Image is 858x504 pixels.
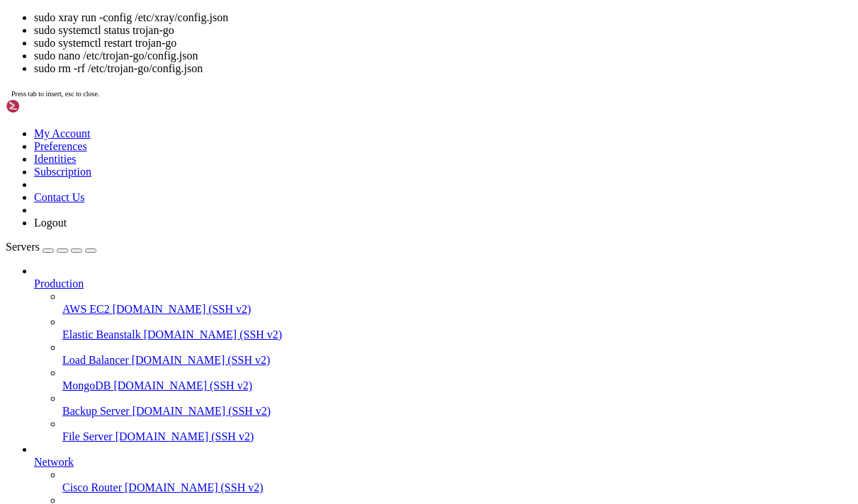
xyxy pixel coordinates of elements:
[115,430,254,442] span: [DOMAIN_NAME] (SSH v2)
[6,95,672,108] x-row: not required on a system that users do not log into.
[62,303,852,316] a: AWS EC2 [DOMAIN_NAME] (SSH v2)
[34,62,852,75] li: sudo rm -rf /etc/trojan-go/config.json
[176,172,181,183] span: ~
[62,405,130,417] span: Backup Server
[34,50,852,62] li: sudo nano /etc/trojan-go/config.json
[6,120,672,133] x-row: To restore this content, you can run the 'unminimize' command.
[34,24,852,37] li: sudo systemctl status trojan-go
[6,159,672,171] x-row: -bash: killall: command not found
[34,37,852,50] li: sudo systemctl restart trojan-go
[34,217,67,229] a: Logout
[6,172,170,183] span: ubuntu@instance-20250904-1627
[34,191,85,203] a: Contact Us
[34,277,84,290] span: Production
[34,11,852,24] li: sudo xray run -config /etc/xray/config.json
[34,140,87,152] a: Preferences
[62,328,852,341] a: Elastic Beanstalk [DOMAIN_NAME] (SSH v2)
[6,44,672,57] x-row: * Management: [URL][DOMAIN_NAME]
[34,127,91,139] a: My Account
[62,354,129,366] span: Load Balancer
[176,147,181,158] span: ~
[6,133,672,146] x-row: Last login: [DATE] from [TECHNICAL_ID]
[62,418,852,443] li: File Server [DOMAIN_NAME] (SSH v2)
[34,277,852,290] a: Production
[62,392,852,418] li: Backup Server [DOMAIN_NAME] (SSH v2)
[6,57,672,69] x-row: * Support: [URL][DOMAIN_NAME]
[34,456,852,469] a: Network
[113,379,252,391] span: [DOMAIN_NAME] (SSH v2)
[62,367,852,392] li: MongoDB [DOMAIN_NAME] (SSH v2)
[62,379,111,391] span: MongoDB
[6,241,40,253] span: Servers
[6,147,170,158] span: ubuntu@instance-20250904-1627
[62,469,852,494] li: Cisco Router [DOMAIN_NAME] (SSH v2)
[125,481,264,493] span: [DOMAIN_NAME] (SSH v2)
[34,265,852,443] li: Production
[62,316,852,341] li: Elastic Beanstalk [DOMAIN_NAME] (SSH v2)
[6,99,87,113] img: Shellngn
[6,82,672,95] x-row: This system has been minimized by removing packages and content that are
[62,354,852,367] a: Load Balancer [DOMAIN_NAME] (SSH v2)
[6,171,672,184] x-row: : $ sudo
[132,354,271,366] span: [DOMAIN_NAME] (SSH v2)
[62,303,110,315] span: AWS EC2
[144,328,283,340] span: [DOMAIN_NAME] (SSH v2)
[62,341,852,367] li: Load Balancer [DOMAIN_NAME] (SSH v2)
[6,6,672,18] x-row: Welcome to Ubuntu 24.04.2 LTS (GNU/Linux 6.14.0-1009-oracle aarch64)
[227,171,232,184] div: (37, 13)
[62,328,141,340] span: Elastic Beanstalk
[62,430,852,443] a: File Server [DOMAIN_NAME] (SSH v2)
[62,481,122,493] span: Cisco Router
[34,166,91,178] a: Subscription
[34,153,77,165] a: Identities
[6,241,96,253] a: Servers
[113,303,252,315] span: [DOMAIN_NAME] (SSH v2)
[11,90,99,98] span: Press tab to insert, esc to close.
[34,456,74,468] span: Network
[62,430,113,442] span: File Server
[132,405,271,417] span: [DOMAIN_NAME] (SSH v2)
[62,379,852,392] a: MongoDB [DOMAIN_NAME] (SSH v2)
[62,481,852,494] a: Cisco Router [DOMAIN_NAME] (SSH v2)
[62,405,852,418] a: Backup Server [DOMAIN_NAME] (SSH v2)
[62,290,852,316] li: AWS EC2 [DOMAIN_NAME] (SSH v2)
[6,31,672,44] x-row: * Documentation: [URL][DOMAIN_NAME]
[6,146,672,159] x-row: : $ killall xray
